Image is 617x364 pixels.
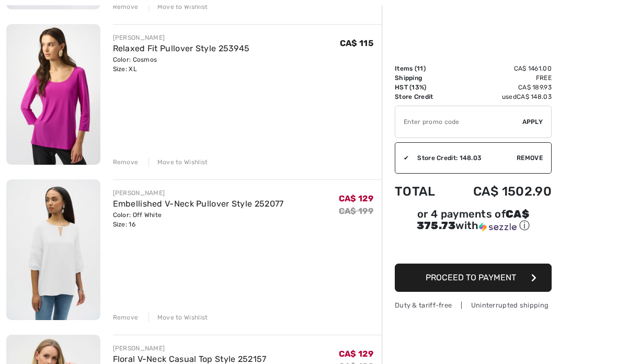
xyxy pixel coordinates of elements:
[395,264,552,292] button: Proceed to Payment
[395,92,448,101] td: Store Credit
[395,73,448,83] td: Shipping
[6,179,100,320] img: Embellished V-Neck Pullover Style 252077
[395,209,552,233] div: or 4 payments of with
[340,38,373,48] span: CA$ 115
[395,153,409,163] div: ✔
[113,344,267,353] div: [PERSON_NAME]
[113,188,284,198] div: [PERSON_NAME]
[113,33,250,42] div: [PERSON_NAME]
[409,153,517,163] div: Store Credit: 148.03
[395,236,552,260] iframe: PayPal-paypal
[113,354,267,364] a: Floral V-Neck Casual Top Style 252157
[339,349,373,359] span: CA$ 129
[448,64,552,73] td: CA$ 1461.00
[113,199,284,209] a: Embellished V-Neck Pullover Style 252077
[417,208,529,232] span: CA$ 375.73
[448,92,552,101] td: used
[148,157,208,167] div: Move to Wishlist
[395,300,552,310] div: Duty & tariff-free | Uninterrupted shipping
[395,64,448,73] td: Items ( )
[517,153,543,163] span: Remove
[479,222,517,232] img: Sezzle
[395,174,448,209] td: Total
[148,2,208,12] div: Move to Wishlist
[426,272,516,282] span: Proceed to Payment
[448,83,552,92] td: CA$ 189.93
[113,55,250,74] div: Color: Cosmos Size: XL
[113,43,250,53] a: Relaxed Fit Pullover Style 253945
[395,83,448,92] td: HST (13%)
[113,210,284,229] div: Color: Off White Size: 16
[448,174,552,209] td: CA$ 1502.90
[148,313,208,322] div: Move to Wishlist
[339,194,373,203] span: CA$ 129
[517,93,552,100] span: CA$ 148.03
[113,313,139,322] div: Remove
[113,157,139,167] div: Remove
[395,106,522,138] input: Promo code
[417,65,424,72] span: 11
[395,209,552,236] div: or 4 payments ofCA$ 375.73withSezzle Click to learn more about Sezzle
[113,2,139,12] div: Remove
[522,117,543,127] span: Apply
[448,73,552,83] td: Free
[339,206,373,216] s: CA$ 199
[6,24,100,165] img: Relaxed Fit Pullover Style 253945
